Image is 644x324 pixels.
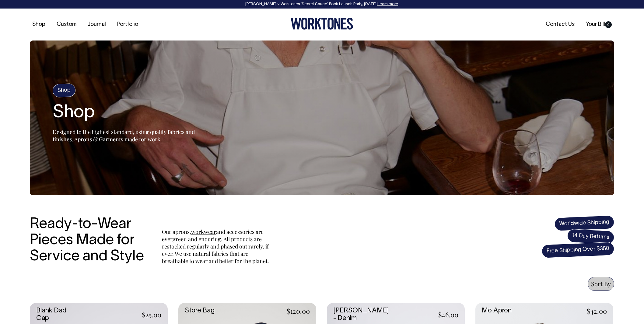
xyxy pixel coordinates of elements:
span: Designed to the highest standard, using quality fabrics and finishes. Aprons & Garments made for ... [53,128,195,143]
p: Our aprons, and accessories are evergreen and enduring. All products are restocked regularly and ... [162,228,271,265]
span: Worldwide Shipping [554,215,614,231]
span: Free Shipping Over $350 [541,242,614,258]
a: Shop [30,19,48,30]
h4: Shop [52,83,76,98]
a: workwear [191,228,216,235]
a: Custom [54,19,79,30]
a: Contact Us [543,19,577,30]
div: [PERSON_NAME] × Worktones ‘Secret Sauce’ Book Launch Party, [DATE]. . [6,2,638,6]
span: 0 [605,21,612,28]
span: Sort By [591,280,611,288]
span: 14 Day Returns [567,229,614,245]
a: Portfolio [115,19,141,30]
a: Journal [85,19,108,30]
h3: Ready-to-Wear Pieces Made for Service and Style [30,217,149,265]
h2: Shop [53,103,205,123]
a: Learn more [377,2,398,6]
a: Your Bill0 [583,19,614,30]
